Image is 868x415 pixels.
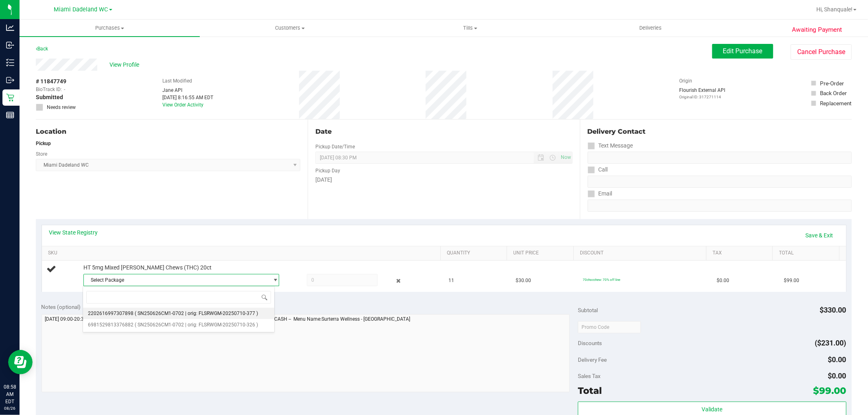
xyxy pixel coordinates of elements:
input: Format: (999) 999-9999 [588,176,852,188]
a: Quantity [447,250,504,256]
span: # 11847749 [36,77,66,86]
a: View State Registry [49,228,98,237]
span: View Profile [109,61,142,69]
a: Discount [580,250,703,256]
label: Pickup Day [315,167,340,174]
span: Awaiting Payment [792,25,842,35]
span: BioTrack ID: [36,86,62,93]
input: Format: (999) 999-9999 [588,152,852,164]
span: $330.00 [820,306,846,314]
span: Total [578,385,602,396]
span: $99.00 [784,277,799,285]
span: Sales Tax [578,373,601,379]
span: Customers [200,24,380,32]
div: Flourish External API [679,87,725,100]
p: 08:58 AM EDT [4,383,16,405]
a: SKU [48,250,437,256]
span: Notes (optional) [42,304,81,310]
a: Customers [200,20,380,37]
a: Deliveries [560,20,741,37]
span: 11 [449,277,455,285]
span: Discounts [578,336,602,350]
a: Purchases [20,20,200,37]
span: $30.00 [516,277,531,285]
span: Hi, Shanquale! [816,6,853,13]
button: Cancel Purchase [791,44,852,60]
span: Deliveries [628,24,673,32]
div: Replacement [820,99,851,107]
a: Tills [380,20,560,37]
span: $0.00 [717,277,729,285]
p: 08/26 [4,405,16,411]
label: Pickup Date/Time [315,143,355,150]
span: $99.00 [813,385,846,396]
a: View Order Activity [162,102,203,108]
div: Back Order [820,89,847,97]
inline-svg: Retail [6,93,14,102]
span: Subtotal [578,307,598,313]
a: Back [36,46,48,52]
span: ($231.00) [815,339,846,347]
a: Tax [713,250,770,256]
span: $0.00 [828,355,846,364]
div: [DATE] [315,176,572,184]
strong: Pickup [36,141,51,146]
label: Store [36,150,47,158]
label: Text Message [588,140,633,152]
iframe: Resource center [8,350,33,374]
span: Needs review [47,104,76,111]
span: select [268,274,278,286]
span: Purchases [20,24,200,32]
div: Location [36,127,300,137]
input: Promo Code [578,321,641,333]
button: Edit Purchase [712,44,773,59]
inline-svg: Outbound [6,76,14,84]
a: Save & Exit [800,228,839,242]
span: 70chocchew: 70% off line [583,278,620,282]
a: Total [779,250,836,256]
div: [DATE] 8:16:55 AM EDT [162,94,213,101]
span: Miami Dadeland WC [54,6,108,13]
inline-svg: Inventory [6,59,14,67]
div: Jane API [162,87,213,94]
span: Edit Purchase [723,47,763,55]
label: Email [588,188,612,200]
inline-svg: Inbound [6,41,14,49]
inline-svg: Analytics [6,24,14,32]
div: Date [315,127,572,137]
span: Submitted [36,93,63,102]
span: - [64,86,65,93]
span: HT 5mg Mixed [PERSON_NAME] Chews (THC) 20ct [83,264,212,272]
inline-svg: Reports [6,111,14,119]
span: Delivery Fee [578,356,607,363]
span: Tills [380,24,560,32]
label: Last Modified [162,77,192,85]
a: Unit Price [514,250,571,256]
label: Origin [679,77,692,85]
div: Pre-Order [820,79,844,87]
div: Delivery Contact [588,127,852,137]
span: $0.00 [828,372,846,380]
span: Select Package [84,274,269,286]
span: Validate [702,406,722,413]
label: Call [588,164,608,176]
p: Original ID: 317271114 [679,94,725,100]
